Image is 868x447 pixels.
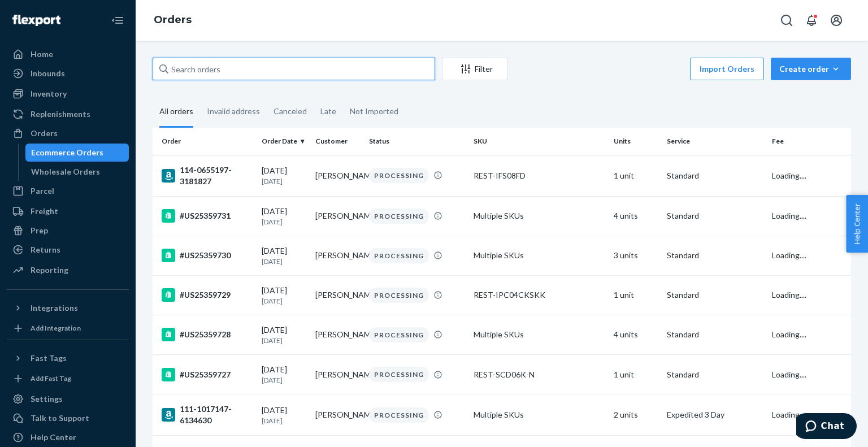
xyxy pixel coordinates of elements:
[369,367,429,382] div: PROCESSING
[7,261,129,279] a: Reporting
[364,128,469,155] th: Status
[12,15,60,26] img: Flexport logo
[31,393,63,405] div: Settings
[311,155,364,196] td: [PERSON_NAME]
[31,374,71,383] div: Add Fast Tag
[800,9,823,32] button: Open notifications
[767,236,851,275] td: Loading....
[667,409,762,420] p: Expedited 3 Day
[767,155,851,196] td: Loading....
[7,45,129,63] a: Home
[262,245,306,266] div: [DATE]
[31,206,58,217] div: Freight
[767,355,851,394] td: Loading....
[469,236,609,275] td: Multiple SKUs
[667,329,762,340] p: Standard
[7,349,129,367] button: Fast Tags
[7,222,129,240] a: Prep
[311,315,364,354] td: [PERSON_NAME]
[7,64,129,83] a: Inbounds
[690,58,764,80] button: Import Orders
[775,9,798,32] button: Open Search Box
[369,248,429,263] div: PROCESSING
[667,250,762,261] p: Standard
[159,97,193,128] div: All orders
[767,196,851,236] td: Loading....
[31,302,78,314] div: Integrations
[779,63,843,75] div: Create order
[31,432,76,443] div: Help Center
[262,364,306,385] div: [DATE]
[609,155,663,196] td: 1 unit
[162,328,253,341] div: #US25359728
[262,296,306,306] p: [DATE]
[207,97,260,126] div: Invalid address
[609,275,663,315] td: 1 unit
[7,390,129,408] a: Settings
[145,4,201,37] ol: breadcrumbs
[767,315,851,354] td: Loading....
[262,405,306,426] div: [DATE]
[474,170,604,181] div: REST-IFS08FD
[369,407,429,423] div: PROCESSING
[7,299,129,317] button: Integrations
[162,368,253,381] div: #US25359727
[25,144,129,162] a: Ecommerce Orders
[257,128,311,155] th: Order Date
[369,209,429,224] div: PROCESSING
[274,97,307,126] div: Canceled
[311,196,364,236] td: [PERSON_NAME]
[7,182,129,200] a: Parcel
[262,336,306,345] p: [DATE]
[469,394,609,436] td: Multiple SKUs
[662,128,767,155] th: Service
[474,369,604,380] div: REST-SCD06K-N
[106,9,129,32] button: Close Navigation
[667,289,762,301] p: Standard
[7,372,129,385] a: Add Fast Tag
[31,264,68,276] div: Reporting
[25,163,129,181] a: Wholesale Orders
[474,289,604,301] div: REST-IPC04CKSKK
[162,164,253,187] div: 114-0655197-3181827
[825,9,848,32] button: Open account menu
[7,241,129,259] a: Returns
[31,323,81,333] div: Add Integration
[31,88,67,99] div: Inventory
[262,165,306,186] div: [DATE]
[7,428,129,446] a: Help Center
[369,288,429,303] div: PROCESSING
[31,185,54,197] div: Parcel
[262,375,306,385] p: [DATE]
[767,275,851,315] td: Loading....
[31,225,48,236] div: Prep
[162,403,253,426] div: 111-1017147-6134630
[442,63,507,75] div: Filter
[369,327,429,342] div: PROCESSING
[469,128,609,155] th: SKU
[667,210,762,222] p: Standard
[262,217,306,227] p: [DATE]
[262,206,306,227] div: [DATE]
[609,236,663,275] td: 3 units
[609,355,663,394] td: 1 unit
[311,355,364,394] td: [PERSON_NAME]
[7,85,129,103] a: Inventory
[350,97,398,126] div: Not Imported
[609,128,663,155] th: Units
[7,105,129,123] a: Replenishments
[320,97,336,126] div: Late
[262,285,306,306] div: [DATE]
[31,413,89,424] div: Talk to Support
[846,195,868,253] button: Help Center
[153,58,435,80] input: Search orders
[767,394,851,436] td: Loading....
[767,128,851,155] th: Fee
[262,257,306,266] p: [DATE]
[31,353,67,364] div: Fast Tags
[796,413,857,441] iframe: Opens a widget where you can chat to one of our agents
[262,176,306,186] p: [DATE]
[315,136,360,146] div: Customer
